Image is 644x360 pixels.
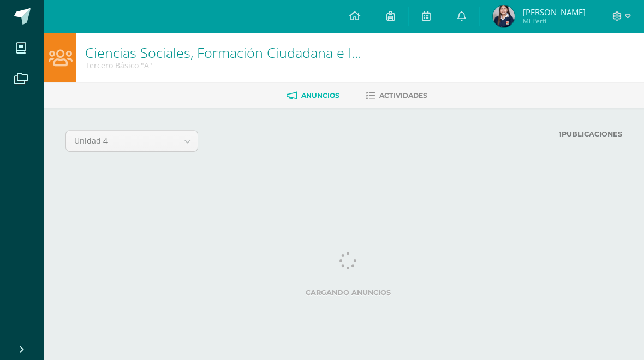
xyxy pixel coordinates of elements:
[559,130,562,138] strong: 1
[74,131,169,151] span: Unidad 4
[85,45,362,60] h1: Ciencias Sociales, Formación Ciudadana e Interculturalidad
[85,60,362,70] div: Tercero Básico 'A'
[493,5,515,27] img: 8a3ec318ed443af9718321b667f3e713.png
[301,130,622,138] label: Publicaciones
[66,131,198,151] a: Unidad 4
[287,87,339,104] a: Anuncios
[85,43,450,62] a: Ciencias Sociales, Formación Ciudadana e Interculturalidad
[70,288,627,297] label: Cargando anuncios
[523,16,586,26] span: Mi Perfil
[523,7,586,17] span: [PERSON_NAME]
[366,87,427,104] a: Actividades
[379,91,427,99] span: Actividades
[301,91,339,99] span: Anuncios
